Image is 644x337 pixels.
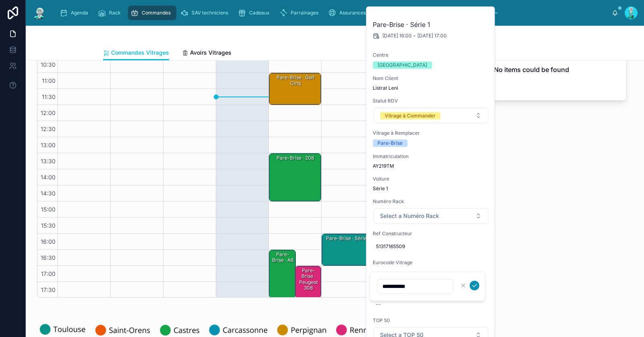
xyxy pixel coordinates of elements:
div: Pare-Brise · A6 [270,251,295,264]
span: 10:30 [39,61,58,68]
span: Ref Constructeur [373,230,489,237]
a: Commandes Vitrages [103,45,169,61]
span: AY219TM [373,163,489,169]
span: Avoirs Vitrages [190,49,231,57]
div: Pare-Brise · 208 [269,154,321,201]
span: TOP 50 [373,317,489,324]
span: 13:00 [39,142,58,148]
div: Pare-Brise · Série 1 [322,234,374,265]
span: SAV techniciens [192,10,228,16]
span: Listrat Leni [373,85,489,91]
span: Select a Numéro Rack [380,212,439,220]
span: Centre [373,52,489,58]
span: Immatriculation [373,153,489,160]
span: Vitrage à Remplacer [373,130,489,136]
a: Rack [95,6,126,20]
span: Parrainages [291,10,318,16]
a: Parrainages [277,6,324,20]
button: Select Button [373,208,488,224]
div: scrollable content [53,4,612,22]
div: Pare-Brise · A6 [269,250,296,298]
span: Nom Client [373,75,489,82]
span: 51317165509 [376,243,485,250]
span: Commandes Vitrages [111,49,169,57]
span: 16:00 [39,238,58,245]
div: Pare-Brise · 208 [270,154,320,162]
span: [DATE] 16:00 [382,33,412,39]
span: Numéro Rack [373,198,489,205]
span: 16:30 [39,254,58,261]
div: -- [376,301,381,308]
div: Pare-Brise [378,140,402,147]
a: SAV techniciens [178,6,234,20]
span: - [413,33,416,39]
span: 14:00 [39,174,58,181]
a: Agenda [57,6,94,20]
h2: No items could be found [494,65,569,74]
span: Commandes [142,10,171,16]
a: Cadeaux [235,6,275,20]
a: NE PAS TOUCHER [383,6,455,20]
span: [DATE] 17:00 [417,33,447,39]
span: Eurocode Joint [373,288,489,295]
span: 15:30 [39,222,58,229]
span: 17:30 [39,286,58,293]
span: 11:30 [40,93,58,100]
span: 14:30 [39,190,58,197]
div: Pare-Brise · Golf cinq [269,73,321,105]
div: Pare-Brise · Peugeot 308 [295,266,321,298]
button: Select Button [373,108,488,123]
span: Assurances [339,10,366,16]
a: Assurances [326,6,372,20]
a: Avoirs Vitrages [182,45,231,62]
div: Pare-Brise · Peugeot 308 [297,267,320,292]
a: STOCK [456,6,503,20]
span: 15:00 [39,206,58,213]
span: Série 1 [373,185,489,192]
div: Vitrage à Commander [385,112,436,119]
span: Cadeaux [249,10,270,16]
span: 13:30 [39,158,58,164]
span: Agenda [71,10,88,16]
span: Voiture [373,176,489,182]
span: Statut RDV [373,98,489,104]
div: [GEOGRAPHIC_DATA] [378,62,427,69]
span: 11:00 [40,77,58,84]
span: 17:00 [39,270,58,277]
span: 12:30 [39,125,58,132]
img: App logo [32,6,47,19]
span: Eurocode Vitrage [373,259,489,266]
div: Pare-Brise · Golf cinq [270,74,320,87]
a: Commandes [128,6,176,20]
span: Rack [109,10,121,16]
div: Pare-Brise · Série 1 [323,235,373,242]
span: 12:00 [39,109,58,116]
h2: Pare-Brise · Série 1 [373,20,489,29]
